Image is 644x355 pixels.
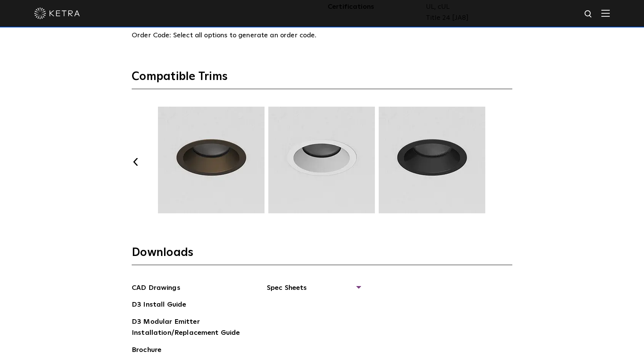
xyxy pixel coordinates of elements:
h3: Downloads [132,245,512,265]
button: Previous [132,158,139,166]
img: search icon [584,10,593,19]
h3: Compatible Trims [132,69,512,89]
span: Spec Sheets [267,283,360,299]
img: ketra-logo-2019-white [34,8,80,19]
span: Select all options to generate an order code. [173,32,317,39]
img: TRM010.webp [267,107,376,213]
img: Hamburger%20Nav.svg [601,10,610,17]
a: CAD Drawings [132,283,180,295]
img: TRM009.webp [157,107,266,213]
a: D3 Modular Emitter Installation/Replacement Guide [132,317,246,340]
a: D3 Install Guide [132,299,186,312]
img: TRM012.webp [378,107,486,213]
span: Order Code: [132,32,171,39]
